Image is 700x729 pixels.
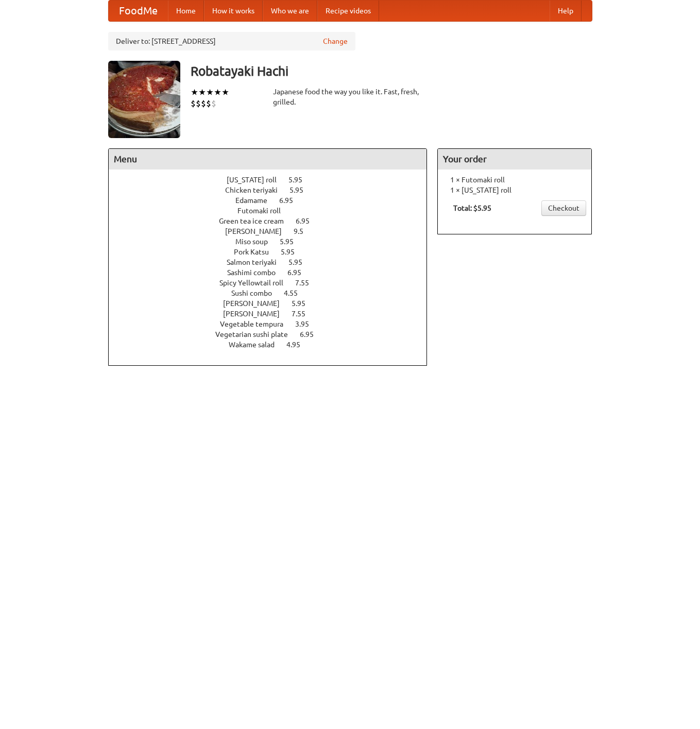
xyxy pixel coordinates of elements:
[201,98,206,109] li: $
[286,341,311,349] span: 4.95
[235,238,313,246] a: Miso soup 5.95
[227,258,287,266] span: Salmon teriyaki
[295,320,319,328] span: 3.95
[229,341,285,349] span: Wakame salad
[221,87,229,98] li: ★
[294,227,314,235] span: 9.5
[296,217,320,225] span: 6.95
[225,186,288,194] span: Chicken teriyaki
[550,1,582,21] a: Help
[323,36,348,46] a: Change
[289,186,314,194] span: 5.95
[280,238,304,246] span: 5.95
[220,320,294,328] span: Vegetable tempura
[211,98,216,109] li: $
[284,289,308,297] span: 4.55
[227,268,320,277] a: Sashimi combo 6.95
[229,341,319,349] a: Wakame salad 4.95
[273,87,428,107] div: Japanese food the way you like it. Fast, fresh, grilled.
[295,279,319,287] span: 7.55
[219,217,294,225] span: Green tea ice cream
[227,176,287,184] span: [US_STATE] roll
[231,289,282,297] span: Sushi combo
[215,330,298,338] span: Vegetarian sushi plate
[225,227,322,235] a: [PERSON_NAME] 9.5
[219,279,328,287] a: Spicy Yellowtail roll 7.55
[235,238,278,246] span: Miso soup
[219,217,329,225] a: Green tea ice cream 6.95
[223,310,290,318] span: [PERSON_NAME]
[191,61,592,81] h3: Robatayaki Hachi
[227,268,286,277] span: Sashimi combo
[109,1,168,21] a: FoodMe
[223,299,325,308] a: [PERSON_NAME] 5.95
[206,87,214,98] li: ★
[225,227,292,235] span: [PERSON_NAME]
[215,330,333,338] a: Vegetarian sushi plate 6.95
[300,330,324,338] span: 6.95
[223,299,290,308] span: [PERSON_NAME]
[191,98,196,109] li: $
[292,310,316,318] span: 7.55
[219,279,294,287] span: Spicy Yellowtail roll
[234,248,279,256] span: Pork Katsu
[227,258,321,266] a: Salmon teriyaki 5.95
[281,248,305,256] span: 5.95
[206,98,211,109] li: $
[237,207,291,215] span: Futomaki roll
[108,32,355,50] div: Deliver to: [STREET_ADDRESS]
[235,196,278,205] span: Edamame
[443,185,586,195] li: 1 × [US_STATE] roll
[214,87,221,98] li: ★
[438,149,591,169] h4: Your order
[223,310,325,318] a: [PERSON_NAME] 7.55
[292,299,316,308] span: 5.95
[288,176,313,184] span: 5.95
[108,61,180,138] img: angular.jpg
[191,87,198,98] li: ★
[287,268,312,277] span: 6.95
[235,196,312,205] a: Edamame 6.95
[443,175,586,185] li: 1 × Futomaki roll
[263,1,317,21] a: Who we are
[541,200,586,216] a: Checkout
[204,1,263,21] a: How it works
[288,258,313,266] span: 5.95
[234,248,314,256] a: Pork Katsu 5.95
[279,196,303,205] span: 6.95
[227,176,321,184] a: [US_STATE] roll 5.95
[198,87,206,98] li: ★
[168,1,204,21] a: Home
[453,204,491,212] b: Total: $5.95
[237,207,310,215] a: Futomaki roll
[225,186,322,194] a: Chicken teriyaki 5.95
[109,149,427,169] h4: Menu
[196,98,201,109] li: $
[317,1,379,21] a: Recipe videos
[231,289,317,297] a: Sushi combo 4.55
[220,320,328,328] a: Vegetable tempura 3.95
